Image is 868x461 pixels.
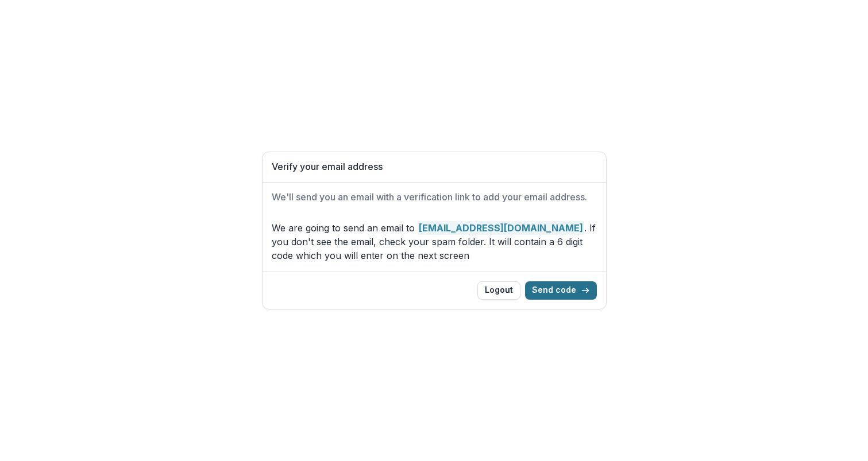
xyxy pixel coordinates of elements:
button: Logout [477,281,520,300]
strong: [EMAIL_ADDRESS][DOMAIN_NAME] [418,221,584,235]
p: We are going to send an email to . If you don't see the email, check your spam folder. It will co... [272,221,597,262]
button: Send code [525,281,597,300]
h2: We'll send you an email with a verification link to add your email address. [272,192,597,203]
h1: Verify your email address [272,161,597,172]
